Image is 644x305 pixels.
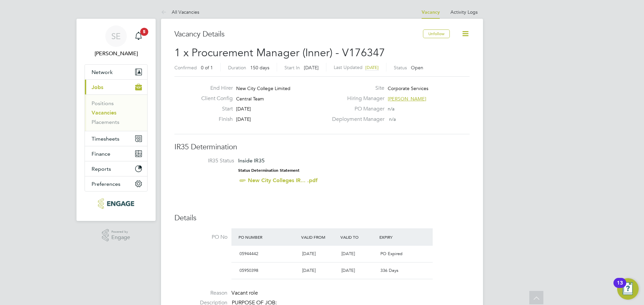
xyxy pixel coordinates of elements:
[378,231,417,243] div: Expiry
[238,168,300,173] strong: Status Determination Statement
[236,116,251,122] span: [DATE]
[237,231,300,243] div: PO Number
[248,177,318,183] a: New City Colleges IR... .pdf
[174,290,227,297] label: Reason
[380,251,402,256] span: PO Expired
[617,278,639,300] button: Open Resource Center, 13 new notifications
[450,9,478,15] a: Activity Logs
[174,46,385,59] span: 1 x Procurement Manager (Inner) - V176347
[92,100,114,106] a: Positions
[388,96,426,102] span: [PERSON_NAME]
[92,69,113,75] span: Network
[284,65,300,71] label: Start In
[341,251,355,256] span: [DATE]
[328,116,384,123] label: Deployment Manager
[92,181,120,187] span: Preferences
[111,229,130,235] span: Powered by
[174,142,470,152] h3: IR35 Determination
[111,235,130,240] span: Engage
[328,95,384,102] label: Hiring Manager
[302,268,316,273] span: [DATE]
[196,95,233,102] label: Client Config
[161,9,199,15] a: All Vacancies
[328,85,384,92] label: Site
[174,234,227,241] label: PO No
[394,65,407,71] label: Status
[201,65,213,71] span: 0 of 1
[85,94,147,131] div: Jobs
[85,161,147,176] button: Reports
[339,231,378,243] div: Valid To
[239,268,258,273] span: 05950398
[92,151,110,157] span: Finance
[300,231,339,243] div: Valid From
[85,146,147,161] button: Finance
[140,28,148,36] span: 5
[92,109,116,116] a: Vacancies
[85,176,147,191] button: Preferences
[181,157,234,164] label: IR35 Status
[236,106,251,112] span: [DATE]
[102,229,130,242] a: Powered byEngage
[92,166,111,172] span: Reports
[92,119,119,125] a: Placements
[236,96,264,102] span: Central Team
[85,80,147,94] button: Jobs
[92,136,119,142] span: Timesheets
[304,65,319,71] span: [DATE]
[174,65,197,71] label: Confirmed
[196,116,233,123] label: Finish
[617,283,623,292] div: 13
[174,213,470,223] h3: Details
[380,268,398,273] span: 336 Days
[388,85,428,91] span: Corporate Services
[196,105,233,112] label: Start
[341,268,355,273] span: [DATE]
[302,251,316,256] span: [DATE]
[328,105,384,112] label: PO Manager
[98,198,134,209] img: xede-logo-retina.png
[85,198,148,209] a: Go to home page
[239,251,258,256] span: 05944442
[174,29,423,39] h3: Vacancy Details
[236,85,290,91] span: New City College Limited
[423,29,450,38] button: Unfollow
[228,65,246,71] label: Duration
[111,32,121,41] span: SE
[334,64,363,70] label: Last Updated
[85,50,148,58] span: Sophia Ede
[76,19,156,221] nav: Main navigation
[388,106,394,112] span: n/a
[132,25,145,47] a: 5
[196,85,233,92] label: End Hirer
[231,290,258,296] span: Vacant role
[250,65,269,71] span: 150 days
[92,84,103,90] span: Jobs
[238,157,265,164] span: Inside IR35
[422,9,440,15] a: Vacancy
[411,65,423,71] span: Open
[85,131,147,146] button: Timesheets
[365,65,379,70] span: [DATE]
[389,116,396,122] span: n/a
[85,65,147,79] button: Network
[85,25,148,58] a: SE[PERSON_NAME]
